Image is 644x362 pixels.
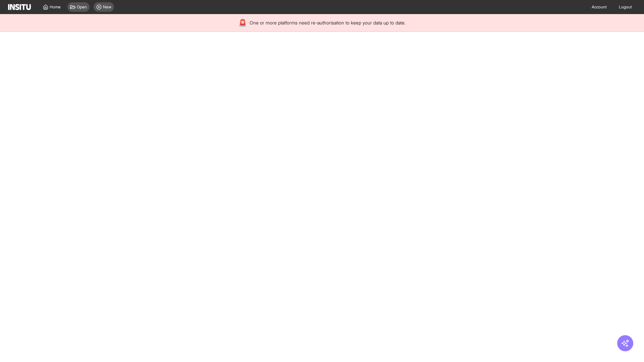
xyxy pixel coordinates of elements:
[250,19,406,26] span: One or more platforms need re-authorisation to keep your data up to date.
[50,4,61,10] span: Home
[103,4,111,10] span: New
[77,4,87,10] span: Open
[238,18,247,27] div: 🚨
[8,4,31,10] img: Logo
